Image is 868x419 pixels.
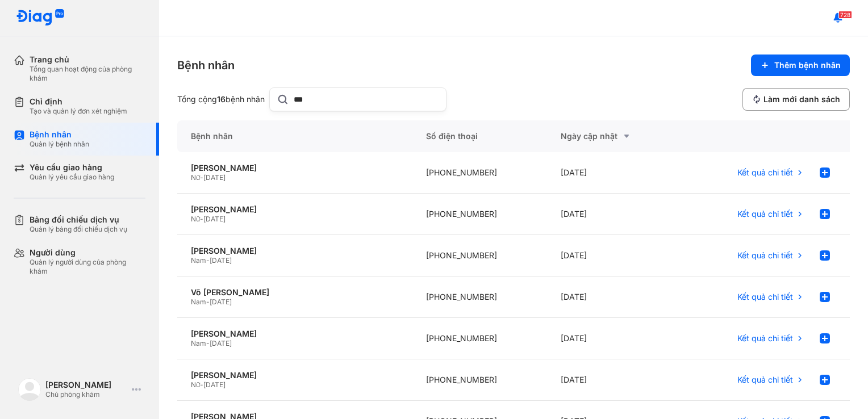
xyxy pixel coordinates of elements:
span: Làm mới danh sách [763,94,840,104]
div: [DATE] [547,152,682,194]
div: Trang chủ [30,55,145,65]
div: [PERSON_NAME] [191,204,399,215]
div: [DATE] [547,276,682,318]
span: - [206,339,210,347]
div: [PHONE_NUMBER] [412,152,547,194]
div: [DATE] [547,194,682,235]
div: Bảng đối chiếu dịch vụ [30,215,127,225]
div: [PERSON_NAME] [191,329,399,339]
span: Kết quả chi tiết [737,333,793,343]
div: [PHONE_NUMBER] [412,194,547,235]
div: Yêu cầu giao hàng [30,162,114,173]
div: [PHONE_NUMBER] [412,359,547,401]
div: [PERSON_NAME] [191,246,399,256]
img: logo [18,378,41,401]
div: Quản lý người dùng của phòng khám [30,258,145,276]
div: [DATE] [547,318,682,359]
span: [DATE] [203,380,226,389]
span: [DATE] [203,215,226,223]
div: Võ [PERSON_NAME] [191,287,399,298]
span: Kết quả chi tiết [737,292,793,302]
div: Ngày cập nhật [561,129,668,143]
span: Kết quả chi tiết [737,375,793,385]
div: [PERSON_NAME] [191,163,399,173]
span: Kết quả chi tiết [737,250,793,261]
span: [DATE] [210,256,232,265]
div: Bệnh nhân [177,120,412,152]
div: Tạo và quản lý đơn xét nghiệm [30,107,127,116]
div: [DATE] [547,235,682,276]
span: - [200,173,203,182]
div: [PHONE_NUMBER] [412,276,547,318]
button: Làm mới danh sách [742,88,850,111]
span: Nữ [191,215,200,223]
div: Quản lý bảng đối chiếu dịch vụ [30,225,127,234]
span: - [200,215,203,223]
span: Nữ [191,173,200,182]
span: Nam [191,256,206,265]
span: Kết quả chi tiết [737,209,793,219]
div: Chỉ định [30,97,127,107]
img: logo [16,9,65,27]
div: [PERSON_NAME] [45,380,127,390]
button: Thêm bệnh nhân [751,55,850,76]
div: Tổng cộng bệnh nhân [177,94,265,104]
span: - [200,380,203,389]
div: Bệnh nhân [30,129,89,140]
span: - [206,256,210,265]
span: Nữ [191,380,200,389]
span: Kết quả chi tiết [737,167,793,178]
span: Thêm bệnh nhân [774,60,841,70]
div: Quản lý bệnh nhân [30,140,89,149]
div: Chủ phòng khám [45,390,127,399]
span: 16 [217,94,226,104]
div: [PERSON_NAME] [191,370,399,380]
span: - [206,298,210,306]
span: [DATE] [210,339,232,347]
div: [PHONE_NUMBER] [412,318,547,359]
div: Bệnh nhân [177,57,235,73]
div: [PHONE_NUMBER] [412,235,547,276]
span: [DATE] [203,173,226,182]
div: Người dùng [30,248,145,258]
span: [DATE] [210,298,232,306]
div: Tổng quan hoạt động của phòng khám [30,65,145,83]
span: Nam [191,298,206,306]
div: Số điện thoại [412,120,547,152]
span: Nam [191,339,206,347]
span: 728 [838,11,852,19]
div: Quản lý yêu cầu giao hàng [30,173,114,182]
div: [DATE] [547,359,682,401]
